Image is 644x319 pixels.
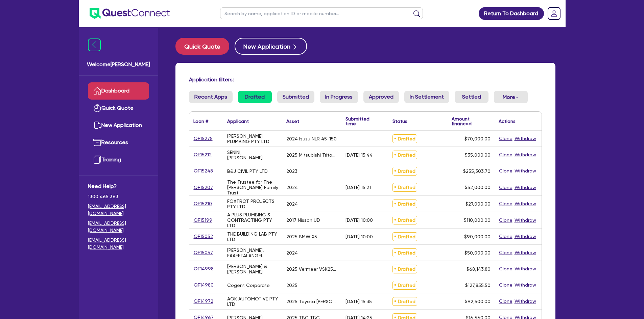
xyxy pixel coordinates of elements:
div: 2025 Vermeer VSK25-100G [286,266,337,272]
button: Withdraw [514,233,536,240]
button: Withdraw [514,151,536,159]
div: [PERSON_NAME] & [PERSON_NAME] [227,264,278,274]
span: $50,000.00 [464,250,491,256]
div: 2024 [286,185,298,190]
button: Dropdown toggle [494,91,528,103]
a: Drafted [238,91,272,103]
a: Dropdown toggle [545,5,563,22]
button: Clone [499,184,513,191]
span: $127,855.50 [465,283,491,288]
div: Cogent Corporate [227,283,270,288]
button: Withdraw [514,200,536,208]
a: Approved [363,91,399,103]
div: 2017 Nissan UD [286,217,320,223]
div: Applicant [227,119,249,124]
span: Welcome [PERSON_NAME] [87,60,150,69]
a: Return To Dashboard [479,7,544,20]
a: New Application [88,117,149,134]
a: In Settlement [404,91,449,103]
img: new-application [93,121,101,129]
button: Clone [499,151,513,159]
button: Clone [499,167,513,175]
button: Quick Quote [175,38,229,55]
div: 2025 Mitsubishi Triton GLX-MV [286,152,337,158]
span: $255,303.70 [463,168,491,174]
a: QF15199 [193,216,213,224]
div: [DATE] 15:35 [345,299,372,304]
div: A PLUS PLUMBING & CONTRACTING PTY LTD [227,212,278,228]
a: QF15210 [193,200,212,208]
a: [EMAIL_ADDRESS][DOMAIN_NAME] [88,203,149,217]
a: QF14972 [193,297,214,305]
a: [EMAIL_ADDRESS][DOMAIN_NAME] [88,237,149,251]
a: QF15275 [193,135,213,142]
span: Drafted [392,134,417,143]
div: B&J CIVIL PTY LTD [227,168,268,174]
span: $70,000.00 [464,136,491,141]
a: Recent Apps [189,91,233,103]
span: Drafted [392,151,417,159]
button: Withdraw [514,216,536,224]
a: QF15248 [193,167,213,175]
button: Clone [499,200,513,208]
a: Quick Quote [88,100,149,117]
button: Withdraw [514,281,536,289]
div: [PERSON_NAME] PLUMBING PTY LTD [227,133,278,144]
div: Amount financed [452,116,491,126]
img: icon-menu-close [88,38,101,51]
button: Clone [499,135,513,142]
span: $52,000.00 [465,185,491,190]
button: Clone [499,281,513,289]
span: $35,000.00 [465,152,491,158]
span: $68,143.80 [467,266,491,272]
span: $110,000.00 [464,217,491,223]
a: Dashboard [88,82,149,100]
a: In Progress [320,91,358,103]
div: [DATE] 15:44 [345,152,373,158]
div: 2023 [286,168,297,174]
a: QF15207 [193,184,213,191]
span: Drafted [392,200,417,208]
button: Withdraw [514,249,536,257]
div: 2025 Toyota [PERSON_NAME] [286,299,337,304]
div: Loan # [193,119,208,124]
div: Status [392,119,407,124]
button: Clone [499,216,513,224]
div: Actions [499,119,516,124]
a: Resources [88,134,149,151]
span: $27,000.00 [466,201,491,207]
div: 2024 [286,201,298,207]
a: New Application [235,38,307,55]
span: $92,500.00 [465,299,491,304]
button: Withdraw [514,297,536,305]
a: Training [88,151,149,168]
a: QF15057 [193,249,213,257]
a: QF14998 [193,265,214,273]
button: Withdraw [514,184,536,191]
a: Settled [455,91,488,103]
button: Clone [499,297,513,305]
div: 2025 [286,283,297,288]
button: Clone [499,249,513,257]
a: QF15212 [193,151,212,159]
div: 2024 [286,250,298,256]
span: Drafted [392,248,417,257]
a: [EMAIL_ADDRESS][DOMAIN_NAME] [88,220,149,234]
img: quick-quote [93,104,101,112]
div: FOXTROT PROJECTS PTY LTD [227,198,278,209]
button: Clone [499,265,513,273]
a: QF15052 [193,233,213,240]
img: training [93,156,101,164]
div: [PERSON_NAME], FAAFETAI ANGEL [227,247,278,258]
img: quest-connect-logo-blue [90,8,170,19]
span: Drafted [392,216,417,224]
span: 1300 465 363 [88,193,149,200]
div: Submitted time [345,116,378,126]
img: resources [93,138,101,147]
div: [DATE] 10:00 [345,234,373,239]
div: AOK AUTOMOTIVE PTY LTD [227,296,278,307]
button: Withdraw [514,135,536,142]
div: The Trustee for The [PERSON_NAME] Family Trust [227,179,278,195]
input: Search by name, application ID or mobile number... [220,7,423,19]
span: Drafted [392,183,417,192]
